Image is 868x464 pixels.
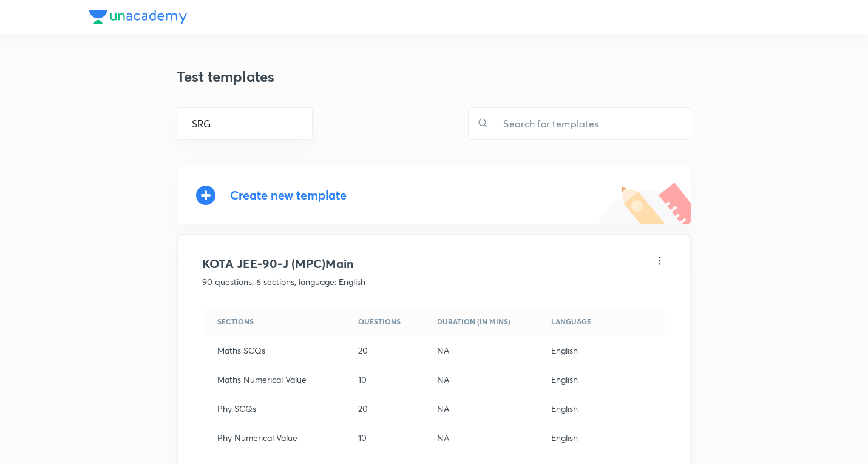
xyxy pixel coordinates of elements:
[537,394,665,423] td: English
[422,423,537,452] td: NA
[89,10,187,24] img: Company Logo
[203,365,344,394] td: Maths Numerical Value
[203,336,344,365] td: Maths SCQs
[230,188,347,202] div: Create new template
[202,275,666,288] p: 90 questions, 6 sections, language: English
[305,122,308,124] button: Open
[177,68,691,86] h3: Test templates
[344,365,422,394] td: 10
[203,394,344,423] td: Phy SCQs
[344,394,422,423] td: 20
[422,365,537,394] td: NA
[537,336,665,365] td: English
[489,108,691,139] input: Search for templates
[203,308,344,336] th: Sections
[537,365,665,394] td: English
[344,423,422,452] td: 10
[422,394,537,423] td: NA
[537,308,665,336] th: Language
[537,423,665,452] td: English
[203,423,344,452] td: Phy Numerical Value
[422,308,537,336] th: Duration (in mins)
[192,118,297,129] input: All Goals
[422,336,537,365] td: NA
[202,255,666,273] h4: KOTA JEE-90-J (MPC)Main
[344,308,422,336] th: Questions
[344,336,422,365] td: 20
